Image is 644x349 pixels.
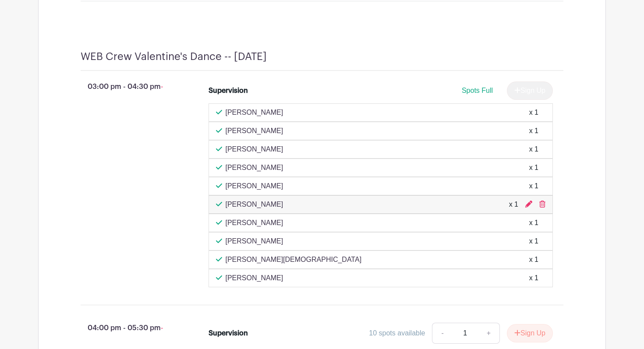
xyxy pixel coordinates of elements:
[226,273,283,283] p: [PERSON_NAME]
[462,87,493,94] span: Spots Full
[529,236,538,247] div: x 1
[226,126,283,136] p: [PERSON_NAME]
[529,162,538,173] div: x 1
[67,78,195,95] p: 03:00 pm - 04:30 pm
[529,254,538,265] div: x 1
[529,107,538,118] div: x 1
[226,181,283,191] p: [PERSON_NAME]
[226,199,283,210] p: [PERSON_NAME]
[529,126,538,136] div: x 1
[226,236,283,247] p: [PERSON_NAME]
[432,323,452,344] a: -
[369,328,425,338] div: 10 spots available
[529,218,538,228] div: x 1
[161,324,163,331] span: -
[161,83,163,90] span: -
[226,218,283,228] p: [PERSON_NAME]
[81,50,267,63] h4: WEB Crew Valentine's Dance -- [DATE]
[67,319,195,337] p: 04:00 pm - 05:30 pm
[507,324,553,342] button: Sign Up
[209,85,248,96] div: Supervision
[209,328,248,338] div: Supervision
[478,323,500,344] a: +
[509,199,518,210] div: x 1
[226,107,283,118] p: [PERSON_NAME]
[226,144,283,155] p: [PERSON_NAME]
[529,273,538,283] div: x 1
[226,162,283,173] p: [PERSON_NAME]
[226,254,362,265] p: [PERSON_NAME][DEMOGRAPHIC_DATA]
[529,144,538,155] div: x 1
[529,181,538,191] div: x 1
